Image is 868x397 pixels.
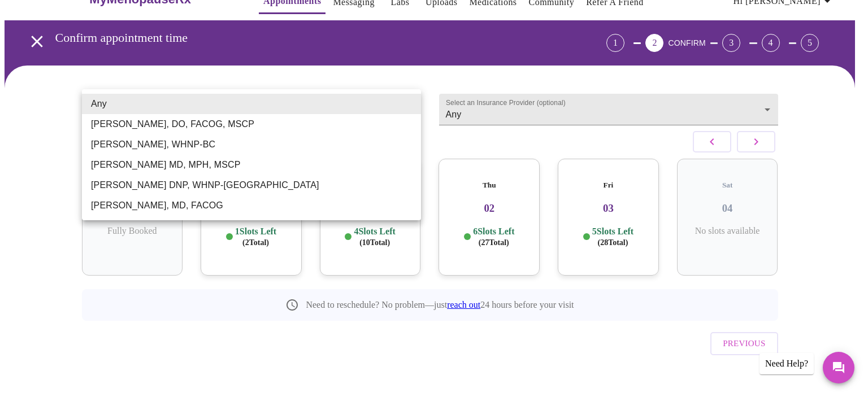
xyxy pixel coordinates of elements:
li: [PERSON_NAME] DNP, WHNP-[GEOGRAPHIC_DATA] [82,175,421,195]
li: [PERSON_NAME], DO, FACOG, MSCP [82,114,421,134]
li: [PERSON_NAME] MD, MPH, MSCP [82,155,421,175]
li: Any [82,94,421,114]
li: [PERSON_NAME], WHNP-BC [82,134,421,155]
li: [PERSON_NAME], MD, FACOG [82,195,421,216]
